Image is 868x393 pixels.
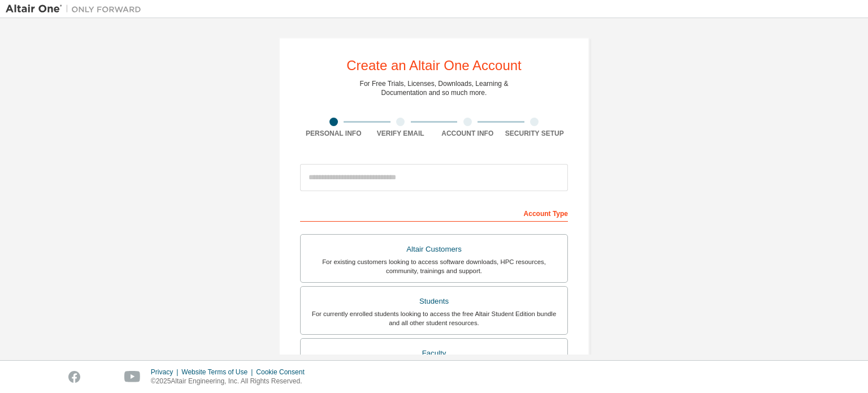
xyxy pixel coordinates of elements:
[181,368,256,377] div: Website Terms of Use
[256,368,311,377] div: Cookie Consent
[501,129,568,138] div: Security Setup
[68,371,80,383] img: facebook.svg
[307,346,561,361] div: Faculty
[151,368,181,377] div: Privacy
[151,377,311,386] p: © 2025 Altair Engineering, Inc. All Rights Reserved.
[307,257,561,275] div: For existing customers looking to access software downloads, HPC resources, community, trainings ...
[6,3,147,15] img: Altair One
[307,241,561,257] div: Altair Customers
[434,129,501,138] div: Account Info
[360,79,509,97] div: For Free Trials, Licenses, Downloads, Learning & Documentation and so much more.
[300,204,568,222] div: Account Type
[346,59,522,72] div: Create an Altair One Account
[307,293,561,309] div: Students
[367,129,435,138] div: Verify Email
[124,371,141,383] img: youtube.svg
[300,129,367,138] div: Personal Info
[307,309,561,327] div: For currently enrolled students looking to access the free Altair Student Edition bundle and all ...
